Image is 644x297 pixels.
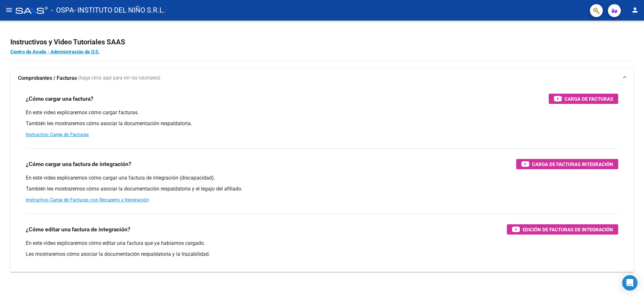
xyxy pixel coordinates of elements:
[532,160,613,168] span: Carga de Facturas Integración
[51,3,74,17] span: - OSPA
[523,226,613,234] span: Edición de Facturas de integración
[5,6,13,14] mat-icon: menu
[26,174,618,181] p: En este video explicaremos cómo cargar una factura de integración (discapacidad).
[631,6,639,14] mat-icon: person
[26,185,618,192] p: También les mostraremos cómo asociar la documentación respaldatoria y el legajo del afiliado.
[26,109,618,116] p: En este video explicaremos cómo cargar facturas.
[516,159,618,169] button: Carga de Facturas Integración
[26,251,618,258] p: Les mostraremos cómo asociar la documentación respaldatoria y la trazabilidad.
[26,160,131,169] h3: ¿Cómo cargar una factura de integración?
[507,224,618,235] button: Edición de Facturas de integración
[74,3,165,17] span: - INSTITUTO DEL NIÑO S.R.L.
[10,88,634,272] div: Comprobantes / Facturas (haga click aquí para ver los tutoriales)
[18,75,77,82] strong: Comprobantes / Facturas
[26,132,89,137] a: Instructivo Carga de Facturas
[564,95,613,103] span: Carga de Facturas
[26,94,93,103] h3: ¿Cómo cargar una factura?
[549,94,618,104] button: Carga de Facturas
[10,49,99,55] a: Centro de Ayuda - Administración de O.S.
[10,68,634,88] mat-expansion-panel-header: Comprobantes / Facturas (haga click aquí para ver los tutoriales)
[26,240,618,247] p: En este video explicaremos cómo editar una factura que ya habíamos cargado.
[26,197,149,203] a: Instructivo Carga de Facturas con Recupero x Integración
[622,275,638,291] div: Open Intercom Messenger
[10,36,634,48] h2: Instructivos y Video Tutoriales SAAS
[26,120,618,127] p: También les mostraremos cómo asociar la documentación respaldatoria.
[26,225,130,234] h3: ¿Cómo editar una factura de integración?
[78,75,160,82] span: (haga click aquí para ver los tutoriales)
